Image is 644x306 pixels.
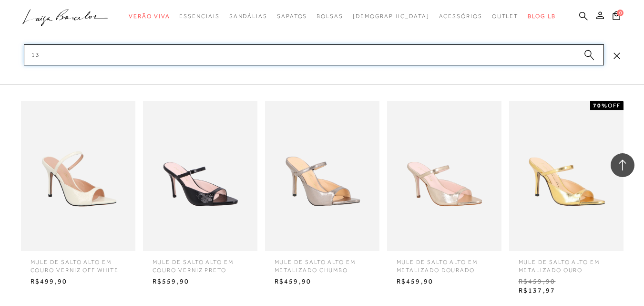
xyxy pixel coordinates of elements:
[265,101,379,251] img: MULE DE SALTO ALTO EM METALIZADO CHUMBO
[24,44,604,65] input: Buscar.
[511,274,621,289] span: R$459,90
[143,101,257,251] img: MULE DE SALTO ALTO EM COURO VERNIZ PRETO
[353,8,429,25] a: noSubCategoriesText
[145,274,255,289] span: R$559,90
[439,8,482,25] a: categoryNavScreenReaderText
[317,13,343,20] span: Bolsas
[511,284,621,298] span: R$137,97
[528,13,555,20] span: BLOG LB
[389,274,499,289] span: R$459,90
[507,101,626,298] a: MULE DE SALTO ALTO EM METALIZADO OURO 70%OFF MULE DE SALTO ALTO EM METALIZADO OURO R$459,90 R$137,97
[179,13,219,20] span: Essenciais
[145,251,255,274] span: MULE DE SALTO ALTO EM COURO VERNIZ PRETO
[509,101,624,251] img: MULE DE SALTO ALTO EM METALIZADO OURO
[19,101,138,288] a: MULE DE SALTO ALTO EM COURO VERNIZ OFF WHITE MULE DE SALTO ALTO EM COURO VERNIZ OFF WHITE R$499,90
[263,101,382,288] a: MULE DE SALTO ALTO EM METALIZADO CHUMBO MULE DE SALTO ALTO EM METALIZADO CHUMBO R$459,90
[617,10,624,16] span: 0
[179,8,219,25] a: categoryNavScreenReaderText
[277,13,307,20] span: Sapatos
[492,13,519,20] span: Outlet
[141,101,260,288] a: MULE DE SALTO ALTO EM COURO VERNIZ PRETO MULE DE SALTO ALTO EM COURO VERNIZ PRETO R$559,90
[23,274,133,289] span: R$499,90
[23,251,133,274] span: MULE DE SALTO ALTO EM COURO VERNIZ OFF WHITE
[389,251,499,274] span: MULE DE SALTO ALTO EM METALIZADO DOURADO
[129,13,170,20] span: Verão Viva
[385,101,504,288] a: MULE DE SALTO ALTO EM METALIZADO DOURADO MULE DE SALTO ALTO EM METALIZADO DOURADO R$459,90
[610,11,623,23] button: 0
[229,8,267,25] a: categoryNavScreenReaderText
[387,101,501,251] img: MULE DE SALTO ALTO EM METALIZADO DOURADO
[277,8,307,25] a: categoryNavScreenReaderText
[511,251,621,274] span: MULE DE SALTO ALTO EM METALIZADO OURO
[439,13,482,20] span: Acessórios
[267,274,377,289] span: R$459,90
[267,251,377,274] span: MULE DE SALTO ALTO EM METALIZADO CHUMBO
[317,8,343,25] a: categoryNavScreenReaderText
[21,101,135,251] img: MULE DE SALTO ALTO EM COURO VERNIZ OFF WHITE
[129,8,170,25] a: categoryNavScreenReaderText
[229,13,267,20] span: Sandálias
[593,102,608,109] strong: 70%
[528,8,555,25] a: BLOG LB
[608,102,621,109] span: OFF
[353,13,429,20] span: [DEMOGRAPHIC_DATA]
[492,8,519,25] a: categoryNavScreenReaderText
